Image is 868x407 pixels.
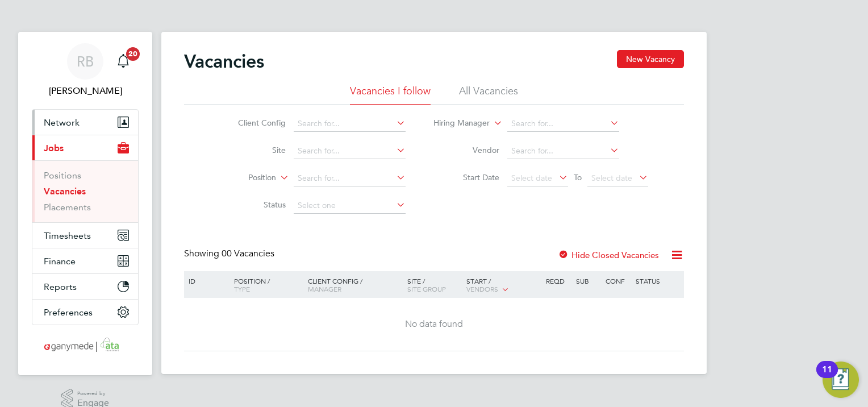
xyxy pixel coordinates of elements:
[77,54,94,69] span: RB
[32,160,138,222] div: Jobs
[32,84,139,98] span: Renata Barbosa
[126,47,140,61] span: 20
[220,145,286,155] label: Site
[32,110,138,135] button: Network
[32,337,139,355] a: Go to home page
[41,337,130,355] img: ganymedesolutions-logo-retina.png
[220,118,286,128] label: Client Config
[434,172,499,182] label: Start Date
[404,271,464,298] div: Site /
[186,271,226,290] div: ID
[823,362,859,398] button: Open Resource Center, 11 new notifications
[434,145,499,155] label: Vendor
[226,271,305,298] div: Position /
[32,43,139,98] a: RB[PERSON_NAME]
[44,230,91,241] span: Timesheets
[44,170,81,181] a: Positions
[77,389,109,398] span: Powered by
[464,271,543,300] div: Start /
[184,248,277,260] div: Showing
[466,284,498,293] span: Vendors
[573,271,603,290] div: Sub
[44,281,77,292] span: Reports
[617,50,684,68] button: New Vacancy
[507,116,619,132] input: Search for...
[44,307,93,318] span: Preferences
[294,116,406,132] input: Search for...
[32,223,138,248] button: Timesheets
[222,248,274,259] span: 00 Vacancies
[44,186,86,197] a: Vacancies
[112,43,135,80] a: 20
[186,318,682,330] div: No data found
[32,248,138,273] button: Finance
[633,271,682,290] div: Status
[570,170,585,185] span: To
[220,200,286,210] label: Status
[234,284,250,293] span: Type
[32,274,138,299] button: Reports
[44,143,64,153] span: Jobs
[407,284,446,293] span: Site Group
[511,173,552,183] span: Select date
[184,50,264,73] h2: Vacancies
[32,135,138,160] button: Jobs
[822,369,832,384] div: 11
[44,202,91,213] a: Placements
[294,198,406,214] input: Select one
[424,118,490,129] label: Hiring Manager
[558,250,659,260] label: Hide Closed Vacancies
[591,173,632,183] span: Select date
[44,117,80,128] span: Network
[305,271,404,298] div: Client Config /
[308,284,341,293] span: Manager
[32,300,138,325] button: Preferences
[211,172,276,184] label: Position
[294,143,406,159] input: Search for...
[459,84,518,105] li: All Vacancies
[507,143,619,159] input: Search for...
[294,171,406,186] input: Search for...
[543,271,573,290] div: Reqd
[350,84,431,105] li: Vacancies I follow
[18,32,152,375] nav: Main navigation
[603,271,632,290] div: Conf
[44,256,76,267] span: Finance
